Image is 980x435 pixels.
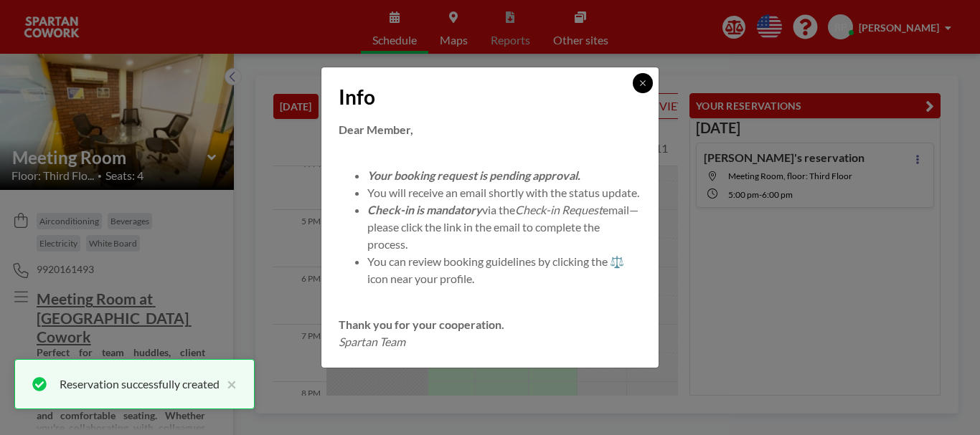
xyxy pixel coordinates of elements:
[60,376,220,393] div: Reservation successfully created
[367,168,580,182] em: Your booking request is pending approval.
[339,335,405,348] em: Spartan Team
[367,201,641,253] li: via the email—please click the link in the email to complete the process.
[367,203,482,216] em: Check-in is mandatory
[339,123,413,136] strong: Dear Member,
[220,376,237,393] button: close
[339,317,504,331] strong: Thank you for your cooperation.
[367,253,641,287] li: You can review booking guidelines by clicking the ⚖️ icon near your profile.
[367,184,641,201] li: You will receive an email shortly with the status update.
[515,203,603,216] em: Check-in Request
[339,85,375,110] span: Info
